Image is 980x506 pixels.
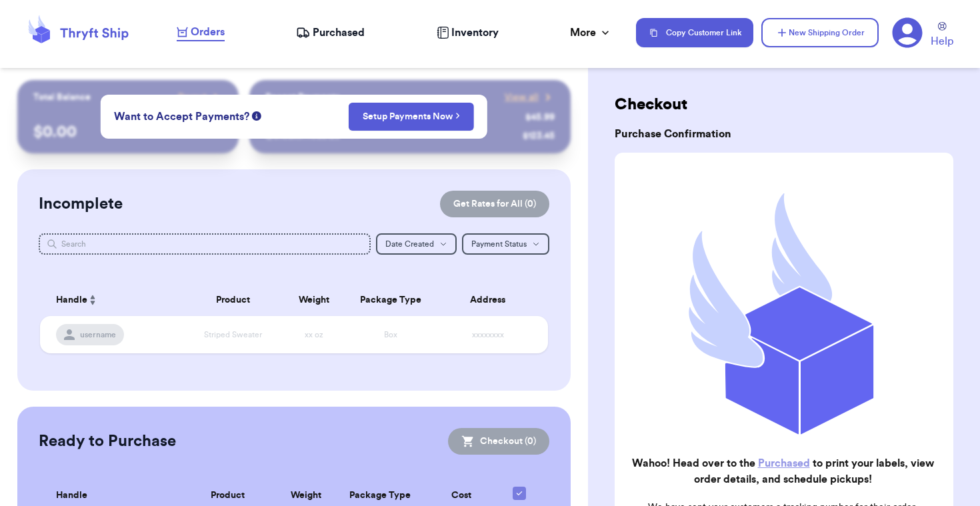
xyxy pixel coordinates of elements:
button: Payment Status [462,233,549,255]
span: Purchased [313,25,365,41]
span: Help [931,33,953,49]
p: $ 0.00 [33,121,223,143]
th: Product [183,284,284,316]
div: More [570,25,612,41]
button: Date Created [376,233,457,255]
h2: Incomplete [39,193,123,215]
h2: Ready to Purchase [39,431,176,452]
span: Striped Sweater [204,331,262,339]
th: Address [436,284,547,316]
button: Checkout (0) [448,428,549,455]
span: xx oz [305,331,323,339]
a: Payout [178,91,223,104]
button: Copy Customer Link [636,18,753,47]
span: Orders [191,24,225,40]
span: Payout [178,91,207,104]
span: Box [384,331,397,339]
h2: Checkout [615,94,953,115]
button: Sort ascending [87,292,98,308]
p: Total Balance [33,91,91,104]
th: Weight [284,284,345,316]
a: Setup Payments Now [363,110,461,123]
span: Want to Accept Payments? [114,109,249,125]
span: View all [505,91,539,104]
input: Search [39,233,370,255]
h3: Purchase Confirmation [615,126,953,142]
a: Orders [177,24,225,41]
p: Recent Payments [265,91,339,104]
span: Inventory [451,25,499,41]
div: $ 45.99 [525,111,555,124]
span: Handle [56,293,87,307]
button: New Shipping Order [761,18,879,47]
button: Setup Payments Now [349,103,475,131]
a: Inventory [437,25,499,41]
a: View all [505,91,555,104]
th: Package Type [345,284,436,316]
a: Purchased [758,458,810,469]
button: Get Rates for All (0) [440,191,549,217]
span: username [80,329,116,340]
span: Handle [56,489,87,503]
h2: Wahoo! Head over to the to print your labels, view order details, and schedule pickups! [625,455,940,487]
span: xxxxxxxx [472,331,504,339]
a: Help [931,22,953,49]
a: Purchased [296,25,365,41]
span: Date Created [385,240,434,248]
div: $ 123.45 [523,129,555,143]
span: Payment Status [471,240,527,248]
